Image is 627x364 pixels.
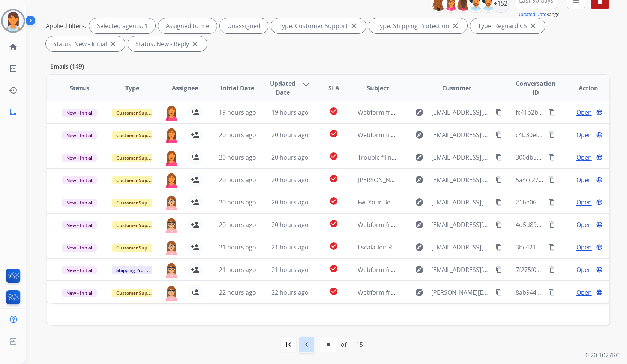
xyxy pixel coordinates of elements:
span: Open [576,243,592,252]
span: Initial Date [220,84,254,92]
span: Shipping Protection [112,266,163,274]
mat-icon: explore [415,198,424,207]
mat-icon: explore [415,130,424,139]
mat-icon: close [451,21,460,30]
span: Open [576,108,592,117]
img: agent-avatar [164,105,179,121]
mat-icon: content_copy [548,109,555,116]
span: [EMAIL_ADDRESS][DOMAIN_NAME] [431,198,491,207]
mat-icon: language [596,154,603,161]
img: agent-avatar [164,150,179,166]
span: 19 hours ago [271,108,309,116]
mat-icon: language [596,199,603,206]
span: [EMAIL_ADDRESS][DOMAIN_NAME] [431,265,491,274]
mat-icon: list_alt [9,64,18,73]
img: agent-avatar [164,285,179,301]
span: Open [576,175,592,184]
span: Customer Support [112,154,160,162]
span: Open [576,153,592,162]
mat-icon: home [9,42,18,51]
mat-icon: check_circle [329,242,338,251]
mat-icon: close [349,21,358,30]
mat-icon: check_circle [329,287,338,296]
span: [PERSON_NAME][EMAIL_ADDRESS][PERSON_NAME][DOMAIN_NAME] [431,288,491,297]
span: New - Initial [62,154,97,162]
button: Updated Date [517,12,546,18]
p: Emails (149) [47,62,87,71]
span: 20 hours ago [219,176,256,184]
mat-icon: person_add [191,288,200,297]
span: Webform from [PERSON_NAME][EMAIL_ADDRESS][PERSON_NAME][DOMAIN_NAME] on [DATE] [358,288,621,297]
span: Type [125,84,139,92]
mat-icon: content_copy [548,221,555,228]
mat-icon: explore [415,153,424,162]
mat-icon: content_copy [495,154,502,161]
mat-icon: explore [415,265,424,274]
mat-icon: content_copy [495,289,502,296]
mat-icon: check_circle [329,264,338,273]
mat-icon: language [596,176,603,183]
img: avatar [3,10,24,31]
mat-icon: content_copy [548,176,555,183]
span: 20 hours ago [219,153,256,161]
span: 21 hours ago [271,243,309,251]
mat-icon: person_add [191,130,200,139]
span: 20 hours ago [219,221,256,229]
span: New - Initial [62,131,97,139]
mat-icon: language [596,289,603,296]
mat-icon: check_circle [329,152,338,161]
span: 21 hours ago [219,243,256,251]
mat-icon: content_copy [548,289,555,296]
mat-icon: history [9,86,18,95]
mat-icon: person_add [191,175,200,184]
th: Action [556,75,609,101]
mat-icon: content_copy [548,154,555,161]
mat-icon: content_copy [495,221,502,228]
mat-icon: explore [415,220,424,229]
span: Webform from [EMAIL_ADDRESS][DOMAIN_NAME] on [DATE] [358,221,528,229]
span: Assignee [172,84,198,92]
mat-icon: first_page [284,340,293,349]
span: Customer Support [112,109,160,117]
mat-icon: person_add [191,153,200,162]
span: 20 hours ago [219,198,256,206]
p: Applied filters: [46,21,86,30]
span: Updated Date [270,79,295,97]
div: Type: Reguard CS [470,18,545,33]
span: Subject [367,84,389,92]
img: agent-avatar [164,217,179,233]
span: Conversation ID [516,79,556,97]
span: 20 hours ago [271,198,309,206]
mat-icon: navigate_before [302,340,311,349]
mat-icon: close [108,39,117,48]
mat-icon: check_circle [329,197,338,206]
mat-icon: check_circle [329,174,338,183]
span: 20 hours ago [219,131,256,139]
img: agent-avatar [164,172,179,188]
img: agent-avatar [164,195,179,210]
p: 0.20.1027RC [585,351,619,360]
span: Customer Support [112,176,160,184]
span: [PERSON_NAME] [358,176,404,184]
mat-icon: explore [415,108,424,117]
div: Assigned to me [158,18,217,33]
mat-icon: close [190,39,199,48]
mat-icon: arrow_downward [301,79,310,88]
span: [EMAIL_ADDRESS][DOMAIN_NAME] [431,175,491,184]
span: [EMAIL_ADDRESS][DOMAIN_NAME] [431,130,491,139]
mat-icon: content_copy [548,244,555,251]
span: Customer Support [112,131,160,139]
mat-icon: content_copy [495,199,502,206]
mat-icon: language [596,131,603,138]
span: SLA [328,84,339,92]
span: New - Initial [62,266,97,274]
span: 7f275f03-a9ad-48ec-a563-3f7d30610100 [516,266,627,274]
mat-icon: person_add [191,265,200,274]
mat-icon: language [596,244,603,251]
mat-icon: explore [415,175,424,184]
div: Status: New - Reply [128,36,207,51]
mat-icon: explore [415,243,424,252]
span: 20 hours ago [271,176,309,184]
span: Open [576,288,592,297]
mat-icon: check_circle [329,107,338,116]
